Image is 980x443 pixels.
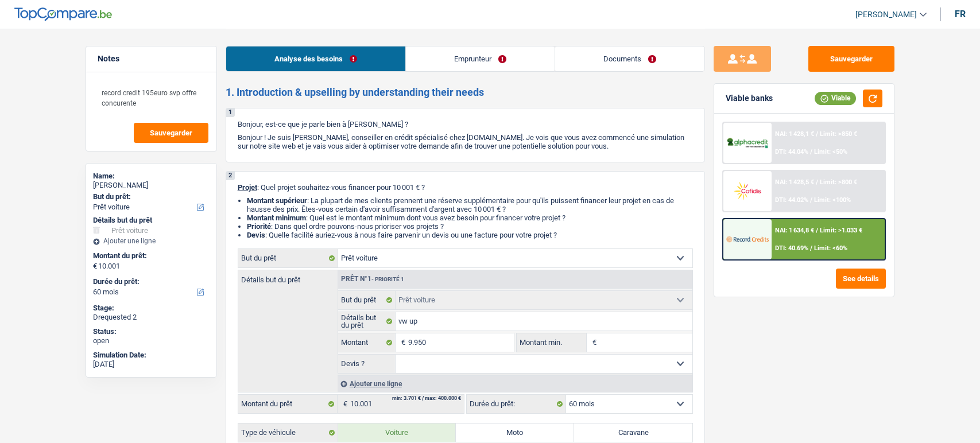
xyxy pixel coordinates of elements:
strong: Priorité [247,222,271,231]
label: Montant du prêt: [93,251,207,261]
span: / [810,196,812,204]
span: NAI: 1 428,5 € [775,178,814,186]
h2: 1. Introduction & upselling by understanding their needs [226,86,705,99]
label: Devis ? [338,355,396,373]
span: [PERSON_NAME] [855,10,917,20]
div: Status: [93,327,210,336]
div: Prêt n°1 [338,275,407,283]
strong: Montant supérieur [247,196,307,205]
span: DTI: 44.02% [775,196,808,204]
label: Type de véhicule [238,423,338,442]
a: Documents [555,46,704,71]
span: / [816,227,818,234]
span: Limit: <100% [814,196,851,204]
span: / [810,244,812,252]
span: € [338,395,350,413]
img: Cofidis [726,180,769,201]
p: Bonjour, est-ce que je parle bien à [PERSON_NAME] ? [238,120,693,129]
span: Limit: >1.033 € [820,227,862,234]
button: Sauvegarder [134,123,208,143]
div: Stage: [93,304,210,313]
label: Durée du prêt: [467,395,566,413]
div: [PERSON_NAME] [93,181,210,190]
div: Drequested 2 [93,313,210,322]
span: NAI: 1 428,1 € [775,130,814,138]
label: Détails but du prêt [238,270,338,283]
span: DTI: 44.04% [775,148,808,156]
span: Limit: <60% [814,244,847,252]
div: Simulation Date: [93,351,210,360]
a: Emprunteur [406,46,555,71]
img: AlphaCredit [726,137,769,150]
span: / [816,130,818,138]
label: Détails but du prêt [338,312,396,331]
span: € [93,262,97,271]
div: [DATE] [93,360,210,369]
div: Viable banks [726,94,773,103]
li: : Dans quel ordre pouvons-nous prioriser vos projets ? [247,222,693,231]
div: Viable [815,92,856,104]
label: Montant [338,333,396,352]
a: [PERSON_NAME] [846,5,927,24]
h5: Notes [98,54,205,64]
label: But du prêt [338,291,396,309]
button: See details [836,269,886,289]
span: € [396,333,408,352]
span: € [587,333,599,352]
span: Devis [247,231,265,239]
span: / [810,148,812,156]
div: Name: [93,172,210,181]
img: Record Credits [726,228,769,250]
span: Projet [238,183,257,192]
label: But du prêt [238,249,338,267]
button: Sauvegarder [808,46,894,72]
li: : La plupart de mes clients prennent une réserve supplémentaire pour qu'ils puissent financer leu... [247,196,693,213]
span: Sauvegarder [150,129,192,137]
p: Bonjour ! Je suis [PERSON_NAME], conseiller en crédit spécialisé chez [DOMAIN_NAME]. Je vois que ... [238,133,693,150]
span: Limit: >850 € [820,130,857,138]
div: Ajouter une ligne [338,375,692,392]
label: But du prêt: [93,192,207,201]
label: Voiture [338,423,456,442]
label: Durée du prêt: [93,277,207,286]
div: min: 3.701 € / max: 400.000 € [392,396,461,401]
label: Caravane [574,423,692,442]
label: Montant min. [517,333,587,352]
li: : Quelle facilité auriez-vous à nous faire parvenir un devis ou une facture pour votre projet ? [247,231,693,239]
img: TopCompare Logo [14,7,112,21]
p: : Quel projet souhaitez-vous financer pour 10 001 € ? [238,183,693,192]
a: Analyse des besoins [226,46,405,71]
div: 1 [226,108,235,117]
span: NAI: 1 634,8 € [775,227,814,234]
div: fr [955,9,966,20]
span: Limit: >800 € [820,178,857,186]
span: / [816,178,818,186]
div: open [93,336,210,345]
span: DTI: 40.69% [775,244,808,252]
strong: Montant minimum [247,213,306,222]
label: Montant du prêt [238,395,338,413]
span: Limit: <50% [814,148,847,156]
div: Ajouter une ligne [93,237,210,245]
li: : Quel est le montant minimum dont vous avez besoin pour financer votre projet ? [247,213,693,222]
div: 2 [226,172,235,180]
span: - Priorité 1 [371,276,404,282]
div: Détails but du prêt [93,216,210,225]
label: Moto [456,423,574,442]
